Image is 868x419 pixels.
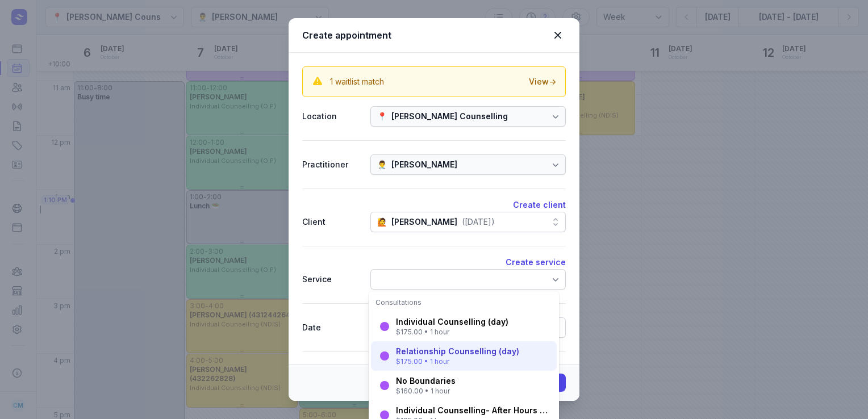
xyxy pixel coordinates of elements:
[375,298,552,307] div: Consultations
[396,316,508,328] div: Individual Counselling (day)
[377,158,387,171] div: 👨‍⚕️
[549,77,556,86] span: →
[513,198,566,212] button: Create client
[302,321,361,334] div: Date
[396,346,519,357] div: Relationship Counselling (day)
[302,215,361,229] div: Client
[529,76,556,87] div: View
[396,405,550,416] div: Individual Counselling- After Hours (after 5pm)
[396,328,508,337] div: $175.00 • 1 hour
[377,215,387,229] div: 🙋️
[506,255,566,269] button: Create service
[391,110,508,123] div: [PERSON_NAME] Counselling
[302,110,361,123] div: Location
[396,375,456,387] div: No Boundaries
[302,273,361,286] div: Service
[302,158,361,171] div: Practitioner
[391,158,457,171] div: [PERSON_NAME]
[302,28,550,42] div: Create appointment
[396,387,456,396] div: $160.00 • 1 hour
[377,110,387,123] div: 📍
[396,357,519,366] div: $175.00 • 1 hour
[330,76,384,87] div: 1 waitlist match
